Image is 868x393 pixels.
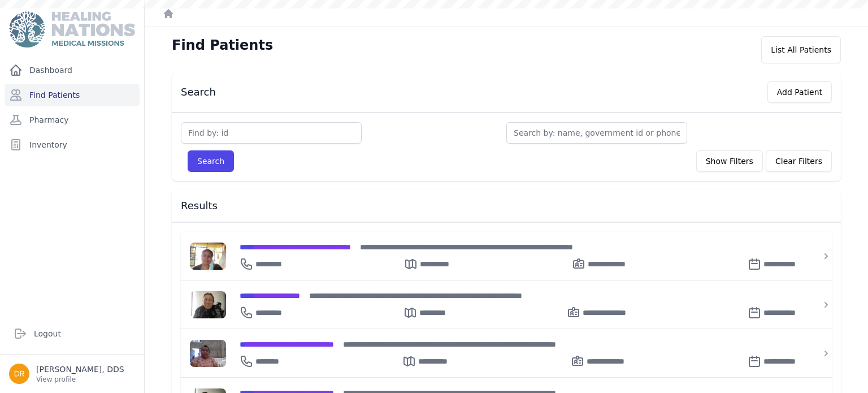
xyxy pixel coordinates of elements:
button: Search [188,150,234,172]
img: F2RLSnTmWBcJAAAAJXRFWHRkYXRlOmNyZWF0ZQAyMDI0LTAyLTI2VDE4OjE4OjIyKzAwOjAwY8uxWwAAACV0RVh0ZGF0ZTptb... [190,340,226,367]
a: Dashboard [5,59,140,81]
a: Pharmacy [5,109,140,131]
button: Show Filters [696,150,763,172]
img: wdYnimr6VQSbAAAACV0RVh0ZGF0ZTpjcmVhdGUAMjAyNS0wNi0yM1QxNTowNzo0NSswMDowMJOz1lUAAAAldEVYdGRhdGU6bW... [190,291,226,318]
div: List All Patients [761,36,841,63]
img: Medical Missions EMR [9,11,134,47]
p: View profile [36,375,124,384]
img: D8SSAXithqMuAAAAJXRFWHRkYXRlOmNyZWF0ZQAyMDI0LTAyLTIyVDEzOjI3OjE5KzAwOjAwtFIs6gAAACV0RVh0ZGF0ZTptb... [190,243,226,270]
input: Find by: id [181,122,362,144]
h3: Search [181,85,216,99]
h1: Find Patients [172,36,273,54]
a: Inventory [5,133,140,156]
button: Add Patient [767,81,832,103]
p: [PERSON_NAME], DDS [36,364,124,375]
h3: Results [181,199,832,213]
input: Search by: name, government id or phone [506,122,687,144]
a: [PERSON_NAME], DDS View profile [9,364,135,384]
button: Clear Filters [766,150,832,172]
a: Find Patients [5,84,140,106]
a: Logout [9,322,135,345]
